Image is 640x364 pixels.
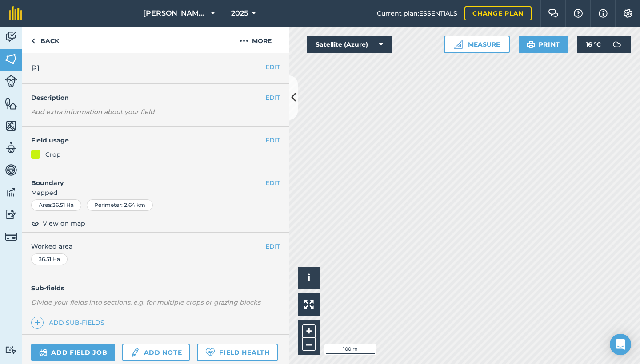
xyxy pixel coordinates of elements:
[5,30,17,44] img: svg+xml;base64,PD94bWwgdmVyc2lvbj0iMS4wIiBlbmNvZGluZz0idXRmLTgiPz4KPCEtLSBHZW5lcmF0b3I6IEFkb2JlIE...
[377,8,457,18] span: Current plan : ESSENTIALS
[5,141,17,154] img: svg+xml;base64,PD94bWwgdmVyc2lvbj0iMS4wIiBlbmNvZGluZz0idXRmLTgiPz4KPCEtLSBHZW5lcmF0b3I6IEFkb2JlIE...
[5,163,17,177] img: svg+xml;base64,PD94bWwgdmVyc2lvbj0iMS4wIiBlbmNvZGluZz0idXRmLTgiPz4KPCEtLSBHZW5lcmF0b3I6IEFkb2JlIE...
[31,298,260,306] em: Divide your fields into sections, e.g. for multiple crops or grazing blocks
[31,199,81,211] div: Area : 36.51 Ha
[5,52,17,66] img: svg+xml;base64,PHN2ZyB4bWxucz0iaHR0cDovL3d3dy53My5vcmcvMjAwMC9zdmciIHdpZHRoPSI1NiIgaGVpZ2h0PSI2MC...
[302,338,316,351] button: –
[122,344,190,361] a: Add note
[5,230,17,243] img: svg+xml;base64,PD94bWwgdmVyc2lvbj0iMS4wIiBlbmNvZGluZz0idXRmLTgiPz4KPCEtLSBHZW5lcmF0b3I6IEFkb2JlIE...
[5,97,17,110] img: svg+xml;base64,PHN2ZyB4bWxucz0iaHR0cDovL3d3dy53My5vcmcvMjAwMC9zdmciIHdpZHRoPSI1NiIgaGVpZ2h0PSI2MC...
[623,9,633,18] img: A cog icon
[304,300,314,309] img: Four arrows, one pointing top left, one top right, one bottom right and the last bottom left
[298,267,320,289] button: i
[307,36,392,53] button: Satellite (Azure)
[31,218,85,229] button: View on map
[5,346,17,354] img: svg+xml;base64,PD94bWwgdmVyc2lvbj0iMS4wIiBlbmNvZGluZz0idXRmLTgiPz4KPCEtLSBHZW5lcmF0b3I6IEFkb2JlIE...
[39,347,48,358] img: svg+xml;base64,PD94bWwgdmVyc2lvbj0iMS4wIiBlbmNvZGluZz0idXRmLTgiPz4KPCEtLSBHZW5lcmF0b3I6IEFkb2JlIE...
[5,186,17,199] img: svg+xml;base64,PD94bWwgdmVyc2lvbj0iMS4wIiBlbmNvZGluZz0idXRmLTgiPz4KPCEtLSBHZW5lcmF0b3I6IEFkb2JlIE...
[31,36,35,46] img: svg+xml;base64,PHN2ZyB4bWxucz0iaHR0cDovL3d3dy53My5vcmcvMjAwMC9zdmciIHdpZHRoPSI5IiBoZWlnaHQ9IjI0Ii...
[31,62,40,75] span: P1
[608,36,626,53] img: svg+xml;base64,PD94bWwgdmVyc2lvbj0iMS4wIiBlbmNvZGluZz0idXRmLTgiPz4KPCEtLSBHZW5lcmF0b3I6IEFkb2JlIE...
[222,27,289,53] button: More
[31,218,39,229] img: svg+xml;base64,PHN2ZyB4bWxucz0iaHR0cDovL3d3dy53My5vcmcvMjAwMC9zdmciIHdpZHRoPSIxOCIgaGVpZ2h0PSIyNC...
[519,36,568,53] button: Print
[31,317,108,329] a: Add sub-fields
[22,27,68,53] a: Back
[34,317,40,328] img: svg+xml;base64,PHN2ZyB4bWxucz0iaHR0cDovL3d3dy53My5vcmcvMjAwMC9zdmciIHdpZHRoPSIxNCIgaGVpZ2h0PSIyNC...
[265,178,280,188] button: EDIT
[231,8,248,19] span: 2025
[586,36,601,53] span: 16 ° C
[548,9,559,18] img: Two speech bubbles overlapping with the left bubble in the forefront
[197,344,277,361] a: Field Health
[130,347,140,358] img: svg+xml;base64,PD94bWwgdmVyc2lvbj0iMS4wIiBlbmNvZGluZz0idXRmLTgiPz4KPCEtLSBHZW5lcmF0b3I6IEFkb2JlIE...
[302,324,316,338] button: +
[87,199,153,211] div: Perimeter : 2.64 km
[31,253,68,265] div: 36.51 Ha
[31,93,280,103] h4: Description
[5,208,17,221] img: svg+xml;base64,PD94bWwgdmVyc2lvbj0iMS4wIiBlbmNvZGluZz0idXRmLTgiPz4KPCEtLSBHZW5lcmF0b3I6IEFkb2JlIE...
[265,93,280,103] button: EDIT
[265,241,280,251] button: EDIT
[610,334,631,355] div: Open Intercom Messenger
[573,9,584,18] img: A question mark icon
[308,272,310,283] span: i
[599,8,608,19] img: svg+xml;base64,PHN2ZyB4bWxucz0iaHR0cDovL3d3dy53My5vcmcvMjAwMC9zdmciIHdpZHRoPSIxNyIgaGVpZ2h0PSIxNy...
[5,75,17,87] img: svg+xml;base64,PD94bWwgdmVyc2lvbj0iMS4wIiBlbmNvZGluZz0idXRmLTgiPz4KPCEtLSBHZW5lcmF0b3I6IEFkb2JlIE...
[31,135,265,145] h4: Field usage
[5,119,17,132] img: svg+xml;base64,PHN2ZyB4bWxucz0iaHR0cDovL3d3dy53My5vcmcvMjAwMC9zdmciIHdpZHRoPSI1NiIgaGVpZ2h0PSI2MC...
[444,36,510,53] button: Measure
[22,283,289,293] h4: Sub-fields
[31,108,155,116] em: Add extra information about your field
[45,150,61,159] div: Crop
[9,6,22,20] img: fieldmargin Logo
[464,6,532,20] a: Change plan
[265,62,280,72] button: EDIT
[265,135,280,145] button: EDIT
[527,39,535,50] img: svg+xml;base64,PHN2ZyB4bWxucz0iaHR0cDovL3d3dy53My5vcmcvMjAwMC9zdmciIHdpZHRoPSIxOSIgaGVpZ2h0PSIyNC...
[22,188,289,198] span: Mapped
[577,36,631,53] button: 16 °C
[22,169,265,188] h4: Boundary
[31,241,280,251] span: Worked area
[43,218,85,228] span: View on map
[454,40,463,49] img: Ruler icon
[240,36,248,46] img: svg+xml;base64,PHN2ZyB4bWxucz0iaHR0cDovL3d3dy53My5vcmcvMjAwMC9zdmciIHdpZHRoPSIyMCIgaGVpZ2h0PSIyNC...
[143,8,207,19] span: [PERSON_NAME] Farm
[31,344,115,361] a: Add field job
